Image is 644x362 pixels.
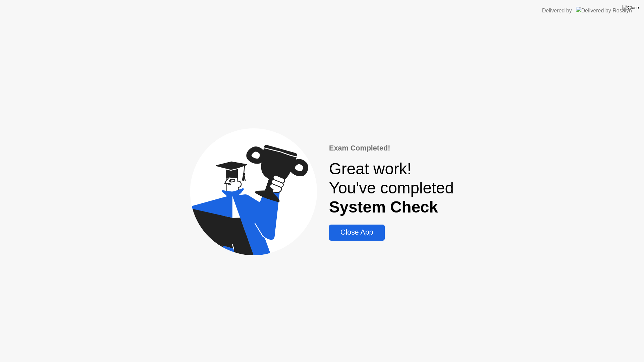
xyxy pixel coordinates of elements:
[542,7,572,15] div: Delivered by
[329,159,454,217] div: Great work! You've completed
[576,7,632,14] img: Delivered by Rosalyn
[622,5,639,10] img: Close
[329,225,384,241] button: Close App
[329,198,438,216] b: System Check
[329,143,454,154] div: Exam Completed!
[331,228,382,237] div: Close App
